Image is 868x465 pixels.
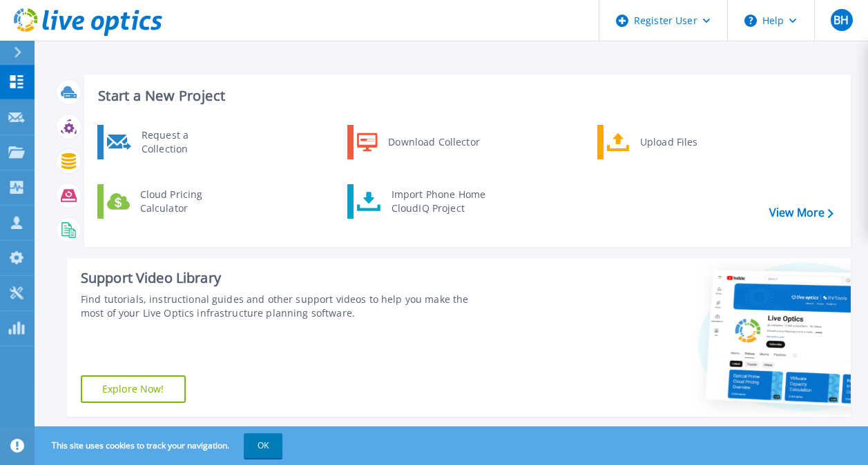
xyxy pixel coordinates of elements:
button: OK [244,433,282,458]
a: Request a Collection [97,125,239,159]
span: This site uses cookies to track your navigation. [38,433,282,458]
div: Upload Files [633,128,735,156]
a: Download Collector [347,125,489,159]
div: Request a Collection [135,128,235,156]
div: Import Phone Home CloudIQ Project [385,188,492,215]
h3: Start a New Project [98,88,833,103]
span: BH [833,14,849,26]
a: Explore Now! [81,375,186,403]
div: Find tutorials, instructional guides and other support videos to help you make the most of your L... [81,293,488,320]
a: Upload Files [597,125,739,159]
div: Support Video Library [81,269,488,287]
a: View More [769,206,833,219]
a: Cloud Pricing Calculator [97,184,239,219]
div: Download Collector [381,128,485,156]
div: Cloud Pricing Calculator [133,188,235,215]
